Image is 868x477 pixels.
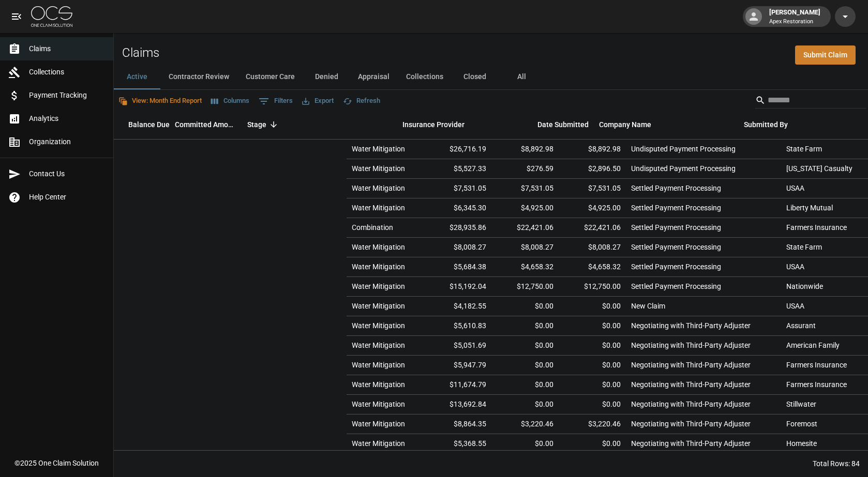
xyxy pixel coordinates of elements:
div: $22,421.06 [559,218,626,238]
div: Liberty Mutual [786,203,833,213]
button: Appraisal [350,65,398,89]
div: New Claim [631,301,665,311]
div: Stage [247,110,266,139]
div: Insurance Provider [397,110,501,139]
div: Negotiating with Third-Party Adjuster [631,360,751,370]
div: Water Mitigation [352,379,405,390]
span: Collections [29,67,105,78]
div: Negotiating with Third-Party Adjuster [631,399,751,409]
div: © 2025 One Claim Solution [14,458,99,468]
button: Show filters [256,93,295,110]
div: $0.00 [559,316,626,336]
div: dynamic tabs [114,65,868,89]
img: ocs-logo-white-transparent.png [31,6,72,27]
div: Settled Payment Processing [631,203,721,213]
div: Stage [242,110,397,139]
div: Water Mitigation [352,301,405,311]
div: $276.59 [491,159,559,179]
div: Assurant [786,320,816,331]
div: $4,182.55 [424,297,491,316]
span: Help Center [29,192,105,203]
span: Claims [29,43,105,54]
div: $0.00 [491,297,559,316]
div: Undisputed Payment Processing [631,144,736,154]
p: Apex Restoration [769,18,820,26]
div: Stillwater [786,399,816,409]
button: Denied [303,65,350,89]
div: $8,008.27 [491,238,559,257]
div: Negotiating with Third-Party Adjuster [631,438,751,449]
div: Water Mitigation [352,340,405,350]
div: $0.00 [559,395,626,414]
div: Water Mitigation [352,360,405,370]
div: Nationwide [786,281,823,291]
div: $8,892.98 [491,140,559,159]
div: Water Mitigation [352,144,405,154]
div: Date Submitted [537,110,589,139]
div: $0.00 [559,356,626,375]
div: $22,421.06 [491,218,559,238]
div: Water Mitigation [352,183,405,193]
div: $0.00 [491,316,559,336]
div: Company Name [599,110,651,139]
div: $0.00 [559,434,626,454]
div: $12,750.00 [559,277,626,297]
div: $26,716.19 [424,140,491,159]
button: Collections [398,65,452,89]
div: Balance Due [128,110,170,139]
div: $4,658.32 [491,257,559,277]
div: $7,531.05 [491,179,559,198]
div: Committed Amount [175,110,242,139]
div: [PERSON_NAME] [765,7,825,26]
div: Settled Payment Processing [631,242,721,252]
div: $4,658.32 [559,257,626,277]
div: Foremost [786,419,817,429]
button: All [498,65,545,89]
div: Committed Amount [175,110,237,139]
div: Water Mitigation [352,203,405,213]
div: Farmers Insurance [786,379,847,390]
div: $28,935.86 [424,218,491,238]
button: View: Month End Report [116,93,204,109]
div: Farmers Insurance [786,222,847,233]
div: $5,527.33 [424,159,491,179]
a: Submit Claim [795,45,856,65]
div: $13,692.84 [424,395,491,414]
div: State Farm [786,242,822,252]
div: Negotiating with Third-Party Adjuster [631,320,751,331]
button: Active [114,65,160,89]
div: $3,220.46 [491,414,559,434]
div: $8,008.27 [559,238,626,257]
button: Contractor Review [160,65,237,89]
div: $3,220.46 [559,414,626,434]
div: $6,345.30 [424,198,491,218]
div: $2,896.50 [559,159,626,179]
div: Submitted By [739,110,868,139]
div: $4,925.00 [559,198,626,218]
div: $5,947.79 [424,356,491,375]
span: Organization [29,136,105,147]
div: Negotiating with Third-Party Adjuster [631,379,751,390]
div: Settled Payment Processing [631,281,721,291]
div: Homesite [786,438,817,449]
h2: Claims [122,45,159,60]
div: Negotiating with Third-Party Adjuster [631,419,751,429]
div: USAA [786,261,804,272]
div: USAA [786,183,804,193]
button: Closed [452,65,498,89]
div: $8,864.35 [424,414,491,434]
div: Water Mitigation [352,163,405,174]
div: $4,925.00 [491,198,559,218]
div: Water Mitigation [352,261,405,272]
div: $0.00 [491,434,559,454]
div: $7,531.05 [424,179,491,198]
div: $0.00 [491,375,559,395]
div: Settled Payment Processing [631,261,721,272]
div: $0.00 [491,356,559,375]
div: $0.00 [559,336,626,356]
div: USAA [786,301,804,311]
div: Balance Due [108,110,175,139]
div: California Casualty [786,163,852,174]
div: Submitted By [744,110,788,139]
button: Refresh [340,93,383,109]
